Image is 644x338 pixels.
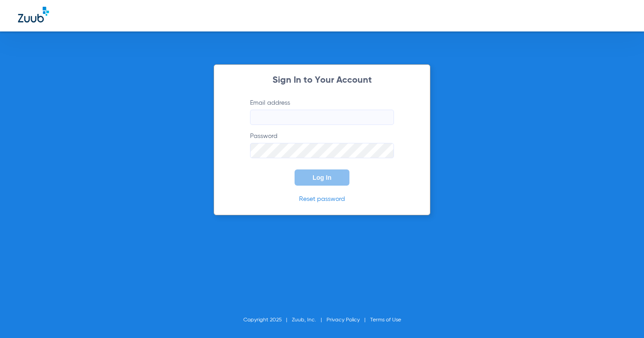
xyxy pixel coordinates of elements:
[18,7,49,22] img: Zuub Logo
[250,143,394,158] input: Password
[250,132,394,158] label: Password
[313,174,331,181] span: Log In
[237,76,407,85] h2: Sign In to Your Account
[370,317,401,323] a: Terms of Use
[250,98,394,125] label: Email address
[299,196,345,202] a: Reset password
[243,316,292,325] li: Copyright 2025
[326,317,360,323] a: Privacy Policy
[295,169,349,186] button: Log In
[250,110,394,125] input: Email address
[292,316,326,325] li: Zuub, Inc.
